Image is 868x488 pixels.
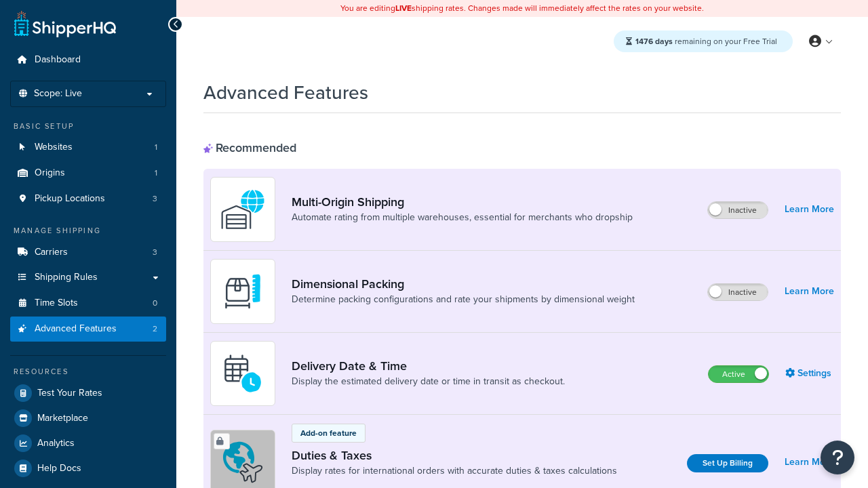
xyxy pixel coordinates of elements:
[709,366,768,382] label: Active
[785,200,834,219] a: Learn More
[153,193,157,205] span: 3
[37,438,75,449] span: Analytics
[35,142,73,153] span: Websites
[153,323,157,335] span: 2
[10,161,166,186] a: Origins1
[10,381,166,405] a: Test Your Rates
[35,298,78,309] span: Time Slots
[635,35,777,47] span: remaining on your Free Trial
[34,88,82,100] span: Scope: Live
[785,453,834,472] a: Learn More
[10,291,166,316] li: Time Slots
[708,284,768,300] label: Inactive
[785,364,834,383] a: Settings
[219,268,267,315] img: DTVBYsAAAAAASUVORK5CYII=
[785,282,834,301] a: Learn More
[292,448,617,463] a: Duties & Taxes
[35,272,98,283] span: Shipping Rules
[687,454,768,472] a: Set Up Billing
[10,240,166,265] a: Carriers3
[35,323,117,335] span: Advanced Features
[153,298,157,309] span: 0
[10,47,166,73] a: Dashboard
[821,441,854,474] button: Open Resource Center
[35,247,68,258] span: Carriers
[10,161,166,186] li: Origins
[37,413,88,424] span: Marketplace
[37,463,81,474] span: Help Docs
[37,388,102,399] span: Test Your Rates
[10,186,166,211] li: Pickup Locations
[35,193,105,205] span: Pickup Locations
[10,135,166,160] li: Websites
[10,265,166,290] a: Shipping Rules
[292,195,633,209] a: Multi-Origin Shipping
[292,375,565,388] a: Display the estimated delivery date or time in transit as checkout.
[395,2,412,14] b: LIVE
[203,140,296,155] div: Recommended
[10,431,166,455] a: Analytics
[292,211,633,224] a: Automate rating from multiple warehouses, essential for merchants who dropship
[292,277,635,291] a: Dimensional Packing
[10,406,166,430] a: Marketplace
[155,142,157,153] span: 1
[10,366,166,378] div: Resources
[10,317,166,342] li: Advanced Features
[203,79,368,106] h1: Advanced Features
[10,225,166,237] div: Manage Shipping
[10,186,166,211] a: Pickup Locations3
[219,350,267,397] img: gfkeb5ejjkALwAAAABJRU5ErkJggg==
[10,121,166,132] div: Basic Setup
[708,202,768,218] label: Inactive
[153,247,157,258] span: 3
[635,35,673,47] strong: 1476 days
[219,186,267,233] img: WatD5o0RtDAAAAAElFTkSuQmCC
[300,427,357,439] p: Add-on feature
[10,291,166,316] a: Time Slots0
[292,464,617,478] a: Display rates for international orders with accurate duties & taxes calculations
[155,167,157,179] span: 1
[292,293,635,306] a: Determine packing configurations and rate your shipments by dimensional weight
[10,240,166,265] li: Carriers
[10,135,166,160] a: Websites1
[35,54,81,66] span: Dashboard
[10,317,166,342] a: Advanced Features2
[10,456,166,481] a: Help Docs
[292,359,565,373] a: Delivery Date & Time
[35,167,65,179] span: Origins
